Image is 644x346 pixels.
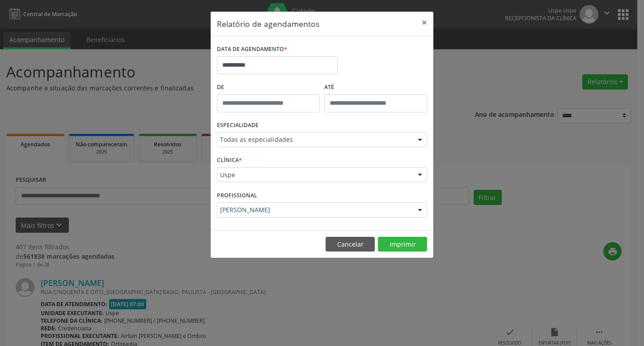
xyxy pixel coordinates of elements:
[326,237,375,252] button: Cancelar
[217,154,242,167] label: CLÍNICA
[217,81,320,94] label: De
[220,135,409,144] span: Todas as especialidades
[378,237,427,252] button: Imprimir
[415,12,433,34] button: Close
[220,171,409,179] span: Uspe
[324,81,427,94] label: ATÉ
[220,205,409,214] span: [PERSON_NAME]
[217,43,287,56] label: DATA DE AGENDAMENTO
[217,18,319,30] h5: Relatório de agendamentos
[217,188,257,202] label: PROFISSIONAL
[217,119,258,132] label: ESPECIALIDADE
